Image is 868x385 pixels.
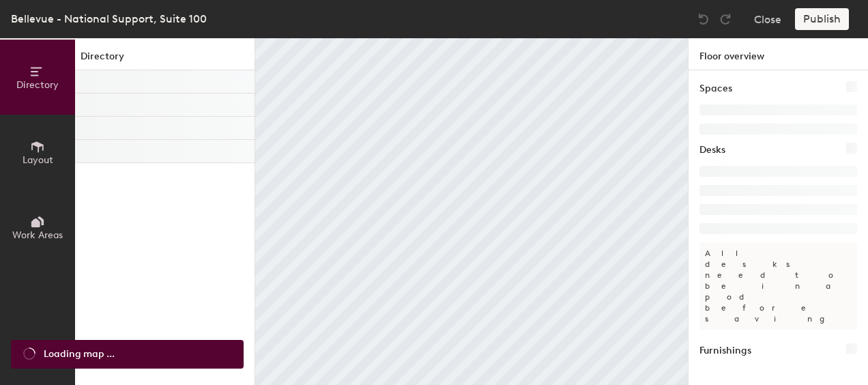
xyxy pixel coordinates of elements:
[44,347,115,362] span: Loading map ...
[11,10,207,27] div: Bellevue - National Support, Suite 100
[689,38,868,70] h1: Floor overview
[699,81,732,96] h1: Spaces
[255,38,688,385] canvas: Map
[23,154,53,166] span: Layout
[699,143,725,158] h1: Desks
[719,12,732,26] img: Redo
[75,49,255,70] h1: Directory
[754,8,781,30] button: Close
[699,242,857,330] p: All desks need to be in a pod before saving
[16,79,59,91] span: Directory
[12,229,63,241] span: Work Areas
[697,12,710,26] img: Undo
[699,343,751,358] h1: Furnishings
